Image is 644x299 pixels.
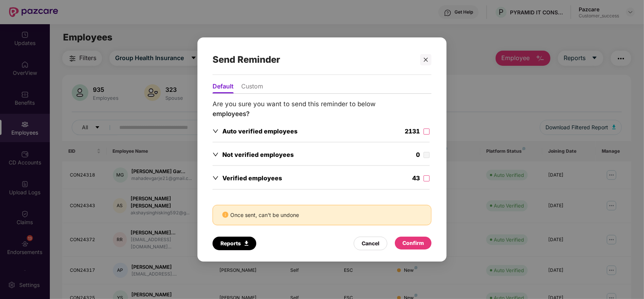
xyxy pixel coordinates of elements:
span: down [213,175,219,181]
li: Custom [241,82,263,93]
div: Confirm [402,239,424,247]
div: Send Reminder [213,45,413,74]
span: down [213,152,219,158]
span: Auto verified employees [222,127,297,135]
div: Cancel [362,239,379,248]
div: Reports [220,239,248,248]
span: Verified employees [222,175,282,182]
span: 0 [416,151,420,158]
img: Icon [245,241,248,246]
span: 2131 [405,127,420,135]
span: Not verified employees [222,151,294,158]
span: info-circle [222,212,228,218]
div: employees? [213,109,431,119]
span: down [213,128,219,134]
span: 43 [412,175,420,182]
span: close [423,57,428,62]
div: Once sent, can’t be undone [213,205,431,225]
p: Are you sure you want to send this reminder to below [213,99,431,119]
li: Default [213,82,234,93]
